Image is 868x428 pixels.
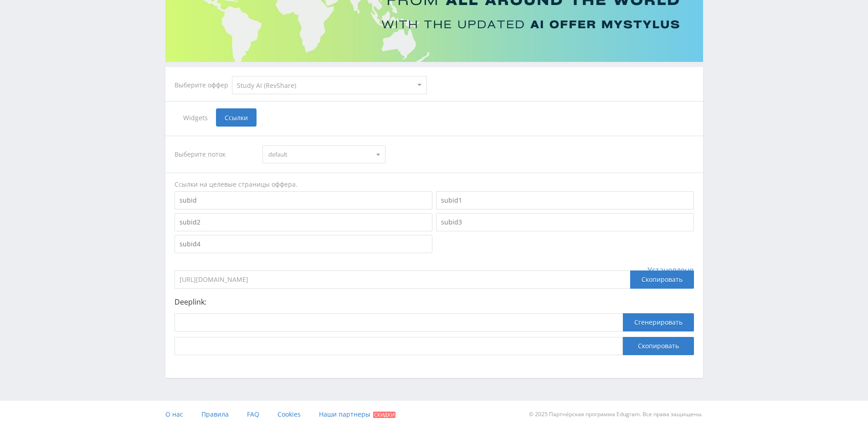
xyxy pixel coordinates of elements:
[175,180,694,189] div: Ссылки на целевые страницы оффера.
[175,108,216,127] span: Widgets
[319,410,370,418] span: Наши партнеры
[175,298,694,306] p: Deeplink:
[175,235,432,253] input: subid4
[165,401,183,428] a: О нас
[175,82,232,89] div: Выберите оффер
[630,270,694,289] div: Скопировать
[319,401,395,428] a: Наши партнеры Скидки
[247,410,259,418] span: FAQ
[268,146,371,163] span: default
[436,213,694,231] input: subid3
[373,412,395,418] span: Скидки
[201,401,229,428] a: Правила
[277,410,301,418] span: Cookies
[438,401,703,428] div: © 2025 Партнёрская программа Edugram. Все права защищены.
[165,410,183,418] span: О нас
[175,145,254,163] div: Выберите поток
[277,401,301,428] a: Cookies
[623,337,694,355] button: Скопировать
[647,266,694,274] span: Установлено
[216,108,257,127] span: Ссылки
[623,313,694,331] button: Сгенерировать
[247,401,259,428] a: FAQ
[436,191,694,209] input: subid1
[201,410,229,418] span: Правила
[175,213,432,231] input: subid2
[175,191,432,209] input: subid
